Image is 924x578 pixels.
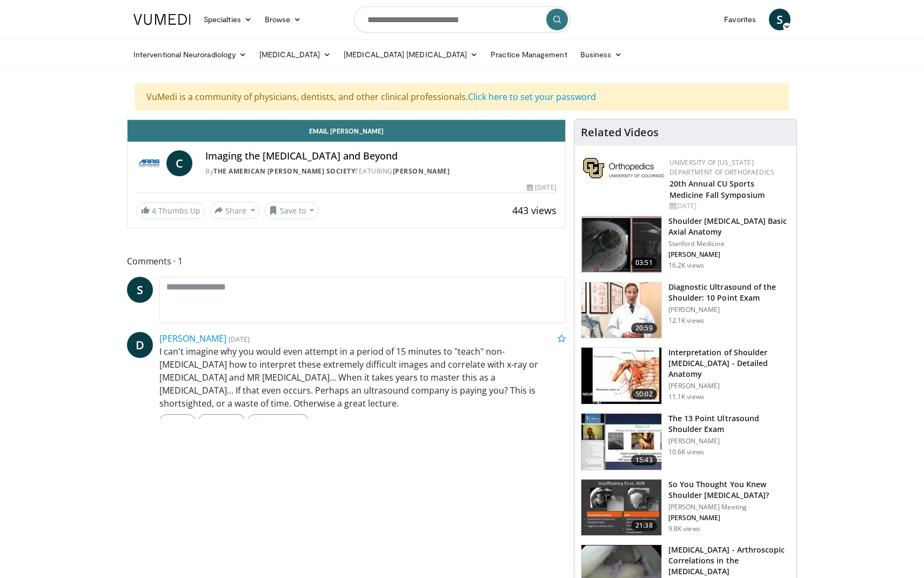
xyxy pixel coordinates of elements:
[631,389,657,400] span: 50:02
[468,91,596,103] a: Click here to set your password
[581,413,790,470] a: 15:43 The 13 Point Ultrasound Shoulder Exam [PERSON_NAME] 10.6K views
[205,167,557,176] div: By FEATURING
[127,332,153,358] a: D
[581,282,790,339] a: 20:59 Diagnostic Ultrasound of the Shoulder: 10 Point Exam [PERSON_NAME] 12.1K views
[668,413,790,435] h3: The 13 Point Ultrasound Shoulder Exam
[669,158,774,177] a: University of [US_STATE] Department of Orthopaedics
[264,202,319,219] button: Save to
[631,455,657,466] span: 15:43
[512,204,557,217] span: 443 views
[668,503,790,511] p: [PERSON_NAME] Meeting
[159,345,566,410] p: I can't imagine why you would even attempt in a period of 15 minutes to "teach" non-[MEDICAL_DATA...
[484,44,573,65] a: Practice Management
[631,323,657,334] span: 20:59
[258,9,308,30] a: Browse
[136,150,162,176] img: The American Roentgen Ray Society
[668,382,790,390] p: [PERSON_NAME]
[581,414,661,470] img: 7b323ec8-d3a2-4ab0-9251-f78bf6f4eb32.150x105_q85_crop-smart_upscale.jpg
[668,544,790,577] h3: [MEDICAL_DATA] - Arthroscopic Correlations in the [MEDICAL_DATA]
[337,44,484,65] a: [MEDICAL_DATA] [MEDICAL_DATA]
[127,254,566,268] span: Comments 1
[583,158,664,178] img: 355603a8-37da-49b6-856f-e00d7e9307d3.png.150x105_q85_autocrop_double_scale_upscale_version-0.2.png
[581,479,790,536] a: 21:38 So You Thought You Knew Shoulder [MEDICAL_DATA]? [PERSON_NAME] Meeting [PERSON_NAME] 9.8K v...
[213,167,355,176] a: The American [PERSON_NAME] Society
[581,347,790,404] a: 50:02 Interpretation of Shoulder [MEDICAL_DATA] - Detailed Anatomy [PERSON_NAME] 11.1K views
[166,150,192,176] a: C
[393,167,450,176] a: [PERSON_NAME]
[668,250,790,259] p: [PERSON_NAME]
[668,514,790,522] p: [PERSON_NAME]
[229,334,250,344] small: [DATE]
[574,44,629,65] a: Business
[159,333,226,344] a: [PERSON_NAME]
[135,83,789,110] div: VuMedi is a community of physicians, dentists, and other clinical professionals.
[210,202,260,219] button: Share
[127,44,253,65] a: Interventional Neuroradiology
[668,437,790,446] p: [PERSON_NAME]
[253,44,337,65] a: [MEDICAL_DATA]
[198,414,245,429] a: Message
[668,479,790,501] h3: So You Thought You Knew Shoulder [MEDICAL_DATA]?
[354,6,570,32] input: Search topics, interventions
[668,524,700,533] p: 9.8K views
[581,480,661,536] img: 2e61534f-2f66-4c4f-9b14-2c5f2cca558f.150x105_q85_crop-smart_upscale.jpg
[631,520,657,531] span: 21:38
[581,216,661,273] img: 843da3bf-65ba-4ef1-b378-e6073ff3724a.150x105_q85_crop-smart_upscale.jpg
[631,257,657,268] span: 03:51
[718,9,762,30] a: Favorites
[668,261,704,270] p: 16.2K views
[668,347,790,380] h3: Interpretation of Shoulder [MEDICAL_DATA] - Detailed Anatomy
[668,448,704,456] p: 10.6K views
[527,183,556,192] div: [DATE]
[769,9,791,30] a: S
[128,119,565,120] video-js: Video Player
[581,348,661,404] img: b344877d-e8e2-41e4-9927-e77118ec7d9d.150x105_q85_crop-smart_upscale.jpg
[668,216,790,237] h3: Shoulder [MEDICAL_DATA] Basic Axial Anatomy
[128,120,565,142] a: Email [PERSON_NAME]
[205,150,557,162] h4: Imaging the [MEDICAL_DATA] and Beyond
[247,414,309,429] a: Thumbs Up
[668,316,704,325] p: 12.1K views
[581,126,659,139] h4: Related Videos
[197,9,258,30] a: Specialties
[669,201,788,211] div: [DATE]
[127,277,153,303] a: S
[581,282,661,338] img: 2e2aae31-c28f-4877-acf1-fe75dd611276.150x105_q85_crop-smart_upscale.jpg
[668,282,790,303] h3: Diagnostic Ultrasound of the Shoulder: 10 Point Exam
[581,216,790,273] a: 03:51 Shoulder [MEDICAL_DATA] Basic Axial Anatomy Stanford Medicine [PERSON_NAME] 16.2K views
[159,414,196,429] a: Reply
[669,178,765,200] a: 20th Annual CU Sports Medicine Fall Symposium
[668,240,790,248] p: Stanford Medicine
[133,14,191,25] img: VuMedi Logo
[668,393,704,401] p: 11.1K views
[136,202,205,219] a: 4 Thumbs Up
[668,305,790,314] p: [PERSON_NAME]
[152,205,156,216] span: 4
